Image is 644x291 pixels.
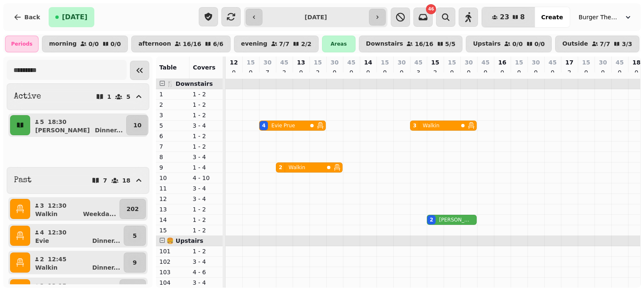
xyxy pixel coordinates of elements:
[262,122,265,129] div: 4
[281,68,288,77] p: 2
[549,68,556,77] p: 0
[193,100,220,109] p: 1 - 2
[193,278,220,287] p: 3 - 4
[439,216,470,223] p: [PERSON_NAME] [PERSON_NAME]
[159,64,177,71] span: Table
[512,41,523,47] p: 0 / 0
[42,36,128,52] button: morning0/00/0
[280,58,288,67] p: 45
[532,68,539,77] p: 0
[39,228,44,237] p: 4
[7,83,149,110] button: Active15
[279,41,290,47] p: 7 / 7
[92,237,120,245] p: Dinner ...
[124,252,146,273] button: 9
[159,142,186,151] p: 7
[95,126,123,134] p: Dinner ...
[39,201,44,210] p: 3
[159,247,186,255] p: 101
[111,41,121,47] p: 0 / 0
[7,167,149,194] button: Past718
[616,68,623,77] p: 0
[541,14,563,20] span: Create
[465,58,473,67] p: 30
[159,278,186,287] p: 104
[348,68,355,77] p: 0
[193,258,220,266] p: 3 - 4
[548,58,556,67] p: 45
[35,126,90,134] p: [PERSON_NAME]
[127,205,139,213] p: 202
[600,41,610,47] p: 7 / 7
[131,36,231,52] button: afternoon16/166/6
[600,68,606,77] p: 0
[132,258,137,267] p: 9
[247,58,254,67] p: 15
[562,41,588,47] p: Outside
[159,121,186,130] p: 5
[193,216,220,224] p: 1 - 2
[119,199,146,219] button: 202
[48,228,67,237] p: 12:30
[193,195,220,203] p: 3 - 4
[515,58,523,67] p: 15
[482,7,535,27] button: 238
[49,7,94,27] button: [DATE]
[159,268,186,276] p: 103
[133,121,141,129] p: 10
[166,80,213,87] span: 🍴 Downstairs
[566,68,573,77] p: 2
[499,68,506,77] p: 0
[431,58,439,67] p: 15
[565,58,573,67] p: 17
[32,226,122,246] button: 412:30EvieDinner...
[35,237,49,245] p: Evie
[103,178,107,183] p: 7
[498,58,506,67] p: 16
[122,178,130,183] p: 18
[159,174,186,182] p: 10
[347,58,355,67] p: 45
[14,91,41,103] h2: Active
[382,68,388,77] p: 0
[301,41,312,47] p: 2 / 2
[579,13,621,21] span: Burger Theory
[414,58,422,67] p: 45
[124,226,146,246] button: 5
[314,68,321,77] p: 2
[138,41,171,47] p: afternoon
[92,263,120,272] p: Dinner ...
[32,252,122,273] button: 212:45WalkinDinner...
[24,14,40,20] span: Back
[449,68,455,77] p: 0
[615,58,623,67] p: 45
[366,41,403,47] p: Downstairs
[48,118,67,126] p: 18:30
[159,111,186,119] p: 3
[532,58,540,67] p: 30
[500,14,509,21] span: 23
[432,68,439,77] p: 2
[88,41,99,47] p: 0 / 0
[193,90,220,98] p: 1 - 2
[381,58,389,67] p: 15
[193,247,220,255] p: 1 - 2
[271,122,295,129] p: Evie Prue
[35,210,57,218] p: Walkin
[413,122,416,129] div: 3
[32,199,118,219] button: 312:30WalkinWeekda...
[193,111,220,119] p: 1 - 2
[398,68,405,77] p: 0
[430,216,433,223] div: 2
[166,237,203,244] span: 🍔 Upstairs
[35,263,57,272] p: Walkin
[193,153,220,161] p: 3 - 4
[428,7,434,11] span: 46
[183,41,201,47] p: 16 / 16
[7,7,47,27] button: Back
[126,115,148,135] button: 10
[297,58,305,67] p: 13
[279,164,282,171] div: 2
[288,164,305,171] p: Walkin
[482,68,489,77] p: 0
